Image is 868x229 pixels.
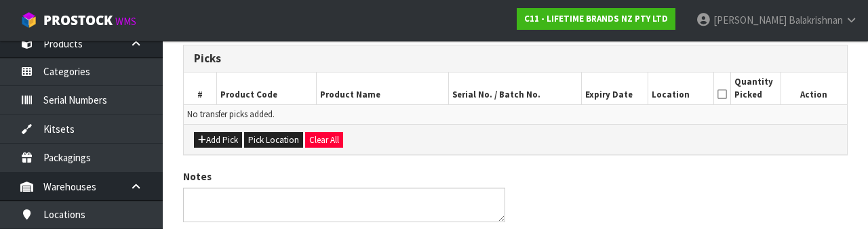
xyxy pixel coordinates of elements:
[581,72,648,104] th: Expiry Date
[789,14,843,26] span: Balakrishnan
[781,72,847,104] th: Action
[449,72,581,104] th: Serial No. / Batch No.
[731,72,781,104] th: Quantity Picked
[194,132,242,148] button: Add Pick
[194,52,837,65] h3: Picks
[648,72,714,104] th: Location
[217,72,317,104] th: Product Code
[517,8,675,30] a: C11 - LIFETIME BRANDS NZ PTY LTD
[183,169,212,184] label: Notes
[713,14,787,26] span: [PERSON_NAME]
[244,132,303,148] button: Pick Location
[20,12,37,28] img: cube-alt.png
[524,13,668,24] strong: C11 - LIFETIME BRANDS NZ PTY LTD
[43,12,113,29] span: ProStock
[305,132,343,148] button: Clear All
[184,104,847,124] td: No transfer picks added.
[316,72,448,104] th: Product Name
[115,15,136,28] small: WMS
[184,72,217,104] th: #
